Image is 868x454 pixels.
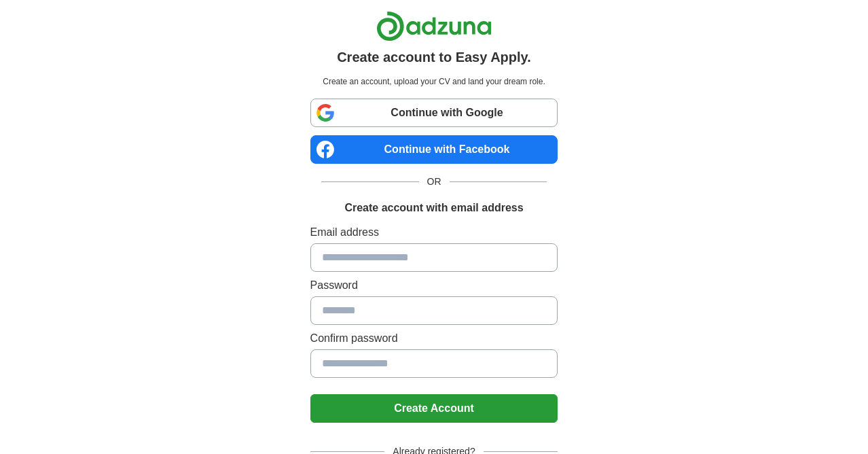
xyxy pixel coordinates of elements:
[310,224,558,241] label: Email address
[310,135,558,164] a: Continue with Facebook
[310,394,558,423] button: Create Account
[376,11,492,41] img: Adzuna logo
[344,200,523,216] h1: Create account with email address
[419,175,450,189] span: OR
[337,47,531,67] h1: Create account to Easy Apply.
[313,75,556,88] p: Create an account, upload your CV and land your dream role.
[310,99,558,127] a: Continue with Google
[310,277,558,294] label: Password
[310,330,558,347] label: Confirm password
